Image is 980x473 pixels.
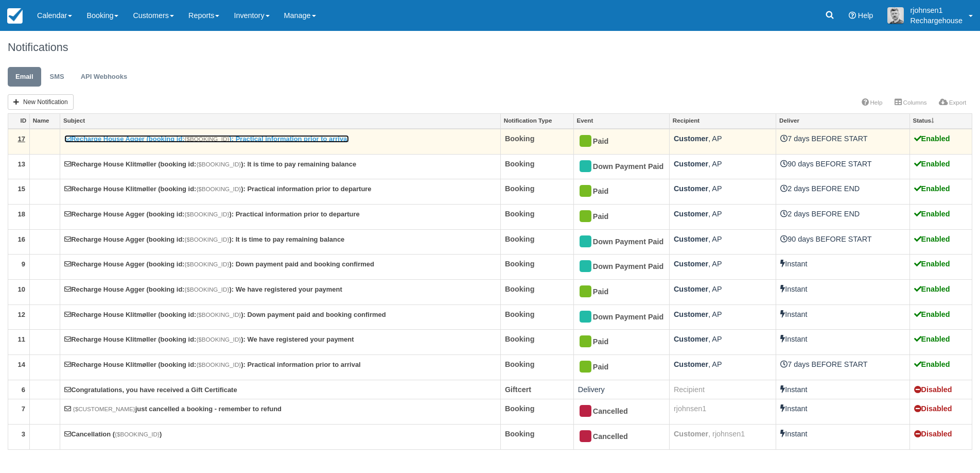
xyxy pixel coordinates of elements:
a: 3 [22,430,25,438]
a: 15 [17,185,25,193]
div: Paid [578,133,656,150]
td: , AP [669,179,776,205]
a: New Notification [8,94,74,110]
a: 17 [17,135,25,143]
a: Deliver [776,114,909,128]
td: , AP [669,330,776,355]
strong: Enabled [914,310,950,318]
td: , AP [669,229,776,255]
strong: Booking [505,335,535,343]
strong: {$BOOKING_ID} [196,311,241,318]
strong: Disabled [914,404,952,413]
td: Delivery [573,380,669,399]
td: , AP [669,355,776,380]
strong: Booking [505,235,535,243]
strong: {$BOOKING_ID} [185,236,230,243]
strong: Disabled [914,430,952,438]
td: 2 days BEFORE END [776,204,909,229]
a: 13 [17,160,25,168]
p: rjohnsen1 [910,5,962,15]
td: Instant [776,279,909,305]
a: Recharge House Agger (booking id:{$BOOKING_ID}): Practical information prior to departure [64,210,360,218]
a: Recharge House Agger (booking id:{$BOOKING_ID}): Down payment paid and booking confirmed [64,260,374,268]
td: Instant [776,380,909,399]
strong: Booking [505,430,535,438]
ul: More [855,95,972,111]
strong: Enabled [914,260,950,268]
a: 6 [22,386,25,394]
div: Cancelled [578,403,656,420]
strong: Booking [505,285,535,293]
strong: Enabled [914,285,950,293]
img: checkfront-main-nav-mini-logo.png [7,8,23,24]
strong: Giftcert [505,385,531,394]
strong: Booking [505,184,535,193]
strong: {$BOOKING_ID} [185,261,230,267]
strong: {$BOOKING_ID} [185,136,230,142]
strong: Booking [505,310,535,318]
strong: Customer [674,184,708,193]
td: , AP [669,154,776,179]
h1: Notifications [8,41,972,54]
strong: Customer [674,235,708,243]
div: Paid [578,209,656,225]
strong: Booking [505,210,535,218]
strong: Booking [505,134,535,143]
a: Email [8,67,41,87]
a: ID [8,114,29,128]
strong: Customer [674,285,708,293]
img: A1 [887,7,904,24]
a: Columns [888,95,933,110]
strong: Enabled [914,335,950,343]
td: 2 days BEFORE END [776,179,909,205]
strong: Booking [505,360,535,368]
strong: Customer [674,360,708,368]
span: Recipient [674,385,705,394]
div: Paid [578,359,656,376]
a: 7 [22,405,25,413]
a: Recipient [670,114,776,128]
strong: Booking [505,404,535,413]
a: Subject [60,114,500,128]
td: 7 days BEFORE START [776,355,909,380]
strong: Enabled [914,360,950,368]
strong: {$BOOKING_ID} [196,361,241,368]
a: Event [574,114,669,128]
strong: Customer [674,160,708,168]
div: Paid [578,284,656,300]
td: Instant [776,305,909,330]
span: rjohnsen1 [674,404,706,413]
strong: Enabled [914,235,950,243]
strong: {$BOOKING_ID} [196,336,241,343]
strong: Disabled [914,385,952,394]
strong: Enabled [914,134,950,143]
a: {$CUSTOMER_NAME}just cancelled a booking - remember to refund [64,405,282,413]
a: Recharge House Klitmøller (booking id:{$BOOKING_ID}): We have registered your payment [64,335,354,343]
a: 10 [17,285,25,293]
strong: Customer [674,335,708,343]
strong: {$BOOKING_ID} [115,431,160,437]
a: Notification Type [501,114,573,128]
td: , AP [669,279,776,305]
a: Recharge House Klitmøller (booking id:{$BOOKING_ID}): Down payment paid and booking confirmed [64,311,386,318]
strong: Enabled [914,184,950,193]
td: Instant [776,399,909,425]
a: 16 [17,235,25,243]
a: 14 [17,361,25,368]
td: , AP [669,305,776,330]
div: Cancelled [578,429,656,445]
td: Instant [776,255,909,280]
strong: Booking [505,160,535,168]
td: Instant [776,330,909,355]
a: 12 [17,311,25,318]
strong: {$CUSTOMER_NAME} [73,406,135,412]
strong: Customer [674,260,708,268]
a: Name [30,114,60,128]
a: Recharge House Klitmøller (booking id:{$BOOKING_ID}): Practical information prior to arrival [64,361,361,368]
td: 90 days BEFORE START [776,229,909,255]
strong: {$BOOKING_ID} [196,185,241,192]
td: , AP [669,129,776,154]
div: Paid [578,334,656,350]
a: Status [910,114,972,128]
strong: Enabled [914,210,950,218]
